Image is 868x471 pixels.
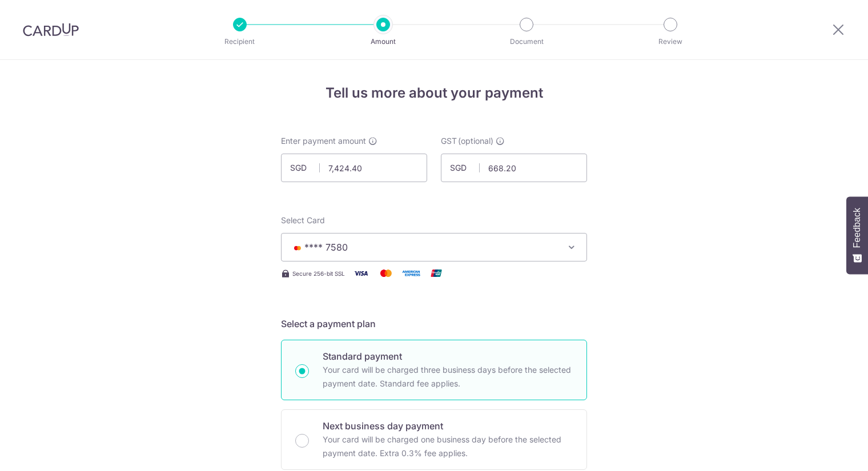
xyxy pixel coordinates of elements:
[484,36,569,47] p: Document
[323,363,573,391] p: Your card will be charged three business days before the selected payment date. Standard fee appl...
[23,23,79,37] img: CardUp
[375,266,397,280] img: Mastercard
[458,135,493,147] span: (optional)
[628,36,713,47] p: Review
[341,36,425,47] p: Amount
[852,208,862,248] span: Feedback
[425,266,448,280] img: Union Pay
[291,244,304,252] img: MASTERCARD
[323,419,573,433] p: Next business day payment
[281,215,325,225] span: translation missing: en.payables.payment_networks.credit_card.summary.labels.select_card
[400,266,423,280] img: American Express
[450,162,480,174] span: SGD
[323,433,573,460] p: Your card will be charged one business day before the selected payment date. Extra 0.3% fee applies.
[198,36,282,47] p: Recipient
[846,196,868,274] button: Feedback - Show survey
[292,269,345,278] span: Secure 256-bit SSL
[323,349,573,363] p: Standard payment
[349,266,372,280] img: Visa
[441,154,587,182] input: 0.00
[290,162,320,174] span: SGD
[441,135,457,147] span: GST
[281,154,427,182] input: 0.00
[281,317,587,331] h5: Select a payment plan
[281,135,366,147] span: Enter payment amount
[281,83,587,103] h4: Tell us more about your payment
